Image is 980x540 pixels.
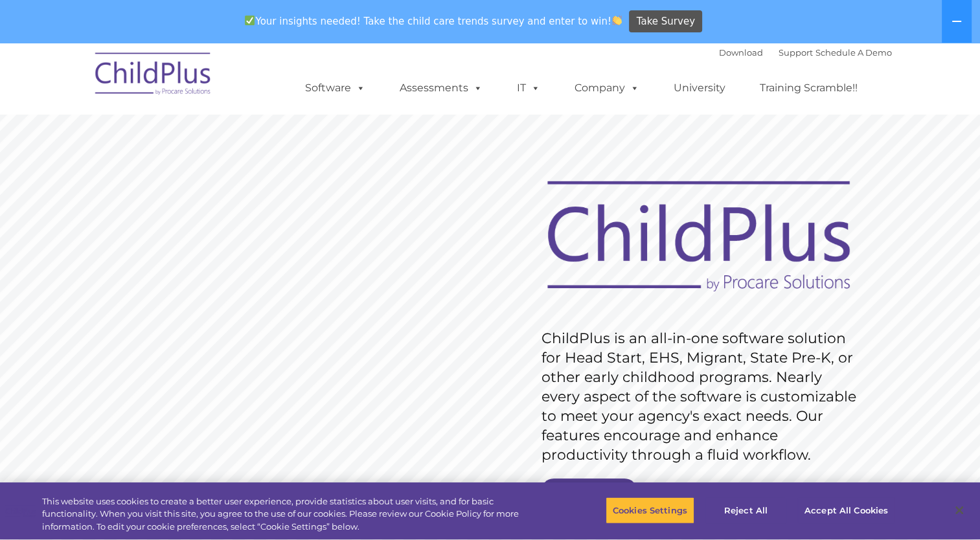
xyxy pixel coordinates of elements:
a: Software [292,75,378,101]
img: 👏 [612,16,622,25]
span: Your insights needed! Take the child care trends survey and enter to win! [240,8,628,34]
div: This website uses cookies to create a better user experience, provide statistics about user visit... [42,495,539,534]
a: Training Scramble!! [747,75,871,101]
a: Get Started [541,478,637,504]
a: Schedule A Demo [815,47,892,58]
a: Support [779,47,813,58]
a: IT [504,75,553,101]
img: ChildPlus by Procare Solutions [89,43,218,108]
button: Accept All Cookies [797,497,895,524]
a: Assessments [387,75,496,101]
button: Reject All [705,497,786,524]
a: University [661,75,738,101]
img: ✅ [245,16,255,25]
span: Take Survey [637,10,695,33]
button: Cookies Settings [606,497,694,524]
a: Download [719,47,763,58]
font: | [719,47,892,58]
a: Take Survey [629,10,702,33]
a: Company [562,75,652,101]
button: Close [945,496,974,524]
rs-layer: ChildPlus is an all-in-one software solution for Head Start, EHS, Migrant, State Pre-K, or other ... [541,329,863,465]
